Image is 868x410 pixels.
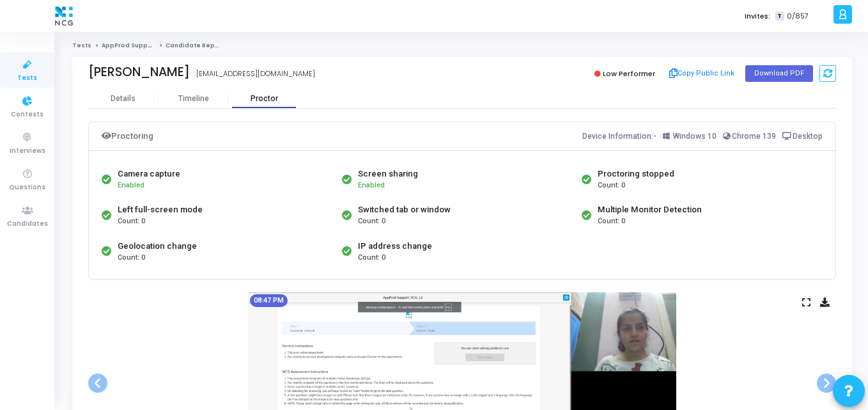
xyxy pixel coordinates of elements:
[178,94,209,104] div: Timeline
[88,65,190,79] div: [PERSON_NAME]
[673,132,717,141] span: Windows 10
[358,203,451,216] div: Switched tab or window
[598,203,702,216] div: Multiple Monitor Detection
[72,42,91,49] a: Tests
[775,12,784,21] span: T
[732,132,776,141] span: Chrome 139
[118,168,180,180] div: Camera capture
[111,94,136,104] div: Details
[598,168,674,180] div: Proctoring stopped
[166,42,224,49] span: Candidate Report
[358,216,385,227] span: Count: 0
[118,181,144,189] span: Enabled
[118,240,197,253] div: Geolocation change
[665,64,739,83] button: Copy Public Link
[118,203,203,216] div: Left full-screen mode
[196,68,315,79] div: [EMAIL_ADDRESS][DOMAIN_NAME]
[7,219,48,230] span: Candidates
[358,181,385,189] span: Enabled
[358,168,418,180] div: Screen sharing
[793,132,823,141] span: Desktop
[52,3,76,29] img: logo
[358,253,385,264] span: Count: 0
[598,180,625,191] span: Count: 0
[118,216,145,227] span: Count: 0
[603,68,655,79] span: Low Performer
[250,294,288,307] mat-chip: 08:47 PM
[118,253,145,264] span: Count: 0
[102,42,186,49] a: AppProd Support_NCG_L3
[358,240,432,253] div: IP address change
[745,11,770,22] label: Invites:
[9,182,45,193] span: Questions
[11,109,43,120] span: Contests
[72,42,852,50] nav: breadcrumb
[745,65,813,82] button: Download PDF
[10,146,45,157] span: Interviews
[787,11,809,22] span: 0/857
[102,129,153,144] div: Proctoring
[598,216,625,227] span: Count: 0
[229,94,299,104] div: Proctor
[582,129,823,144] div: Device Information:-
[17,73,37,84] span: Tests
